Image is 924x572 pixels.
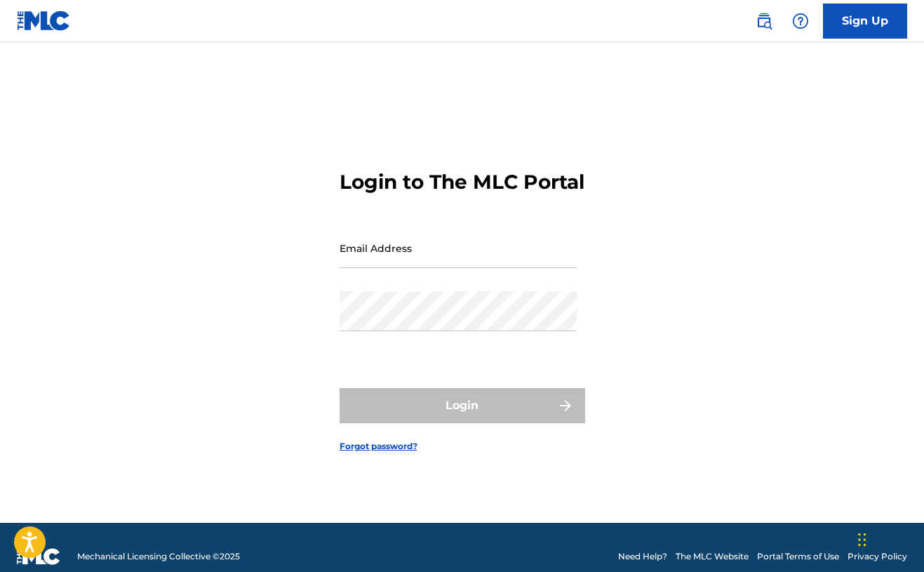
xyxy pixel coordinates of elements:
[823,4,907,39] a: Sign Up
[750,7,778,35] a: Public Search
[858,519,866,561] div: Drag
[618,550,667,563] a: Need Help?
[848,550,907,563] a: Privacy Policy
[17,548,60,565] img: logo
[854,505,924,572] iframe: Chat Widget
[792,13,809,29] img: help
[757,550,839,563] a: Portal Terms of Use
[17,11,71,31] img: MLC Logo
[340,170,584,194] h3: Login to The MLC Portal
[676,550,749,563] a: The MLC Website
[786,7,815,35] div: Help
[77,550,240,563] span: Mechanical Licensing Collective © 2025
[340,440,417,453] a: Forgot password?
[756,13,772,29] img: search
